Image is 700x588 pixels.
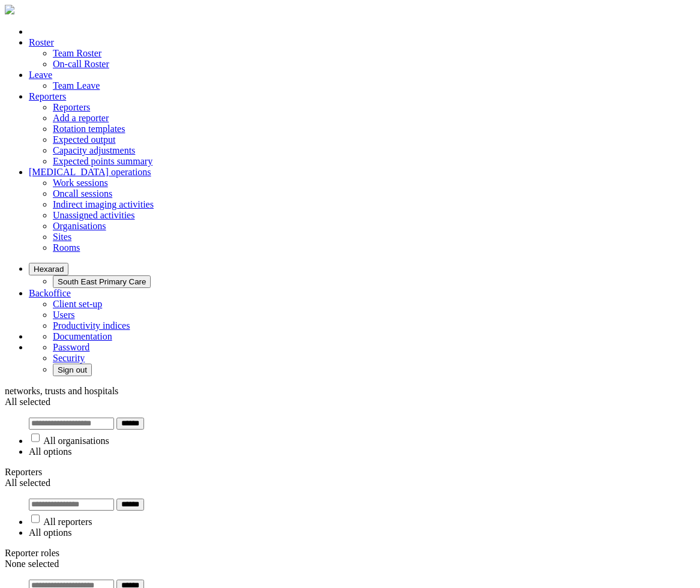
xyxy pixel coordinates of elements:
div: None selected [5,559,695,569]
a: Work sessions [53,178,108,188]
a: Productivity indices [53,320,130,331]
a: Organisations [53,221,106,231]
label: All organisations [43,436,109,446]
a: Sites [53,232,71,242]
button: Hexarad [29,263,68,275]
a: Capacity adjustments [53,145,135,155]
label: All reporters [43,517,92,527]
a: Client set-up [53,299,102,309]
a: Reporters [53,102,90,112]
a: [MEDICAL_DATA] operations [29,167,151,177]
a: Documentation [53,331,112,341]
li: All options [29,446,695,457]
a: Roster [29,37,54,47]
a: Oncall sessions [53,188,112,199]
a: Expected output [53,134,115,145]
div: All selected [5,397,695,407]
a: Indirect imaging activities [53,199,154,209]
a: Rooms [53,242,80,253]
a: Rotation templates [53,124,125,134]
button: Sign out [53,364,92,376]
a: Reporters [29,91,66,101]
a: Users [53,310,74,320]
ul: Hexarad [29,275,695,288]
label: Reporter roles [5,548,59,558]
a: Leave [29,70,52,80]
a: Security [53,353,85,363]
label: networks, trusts and hospitals [5,386,118,396]
label: Reporters [5,467,42,477]
a: Backoffice [29,288,71,298]
a: On-call Roster [53,59,109,69]
a: Team Roster [53,48,101,58]
a: Team Leave [53,80,100,91]
div: All selected [5,478,695,488]
li: All options [29,527,695,538]
a: Add a reporter [53,113,109,123]
a: Unassigned activities [53,210,134,220]
img: brand-opti-rad-logos-blue-and-white-d2f68631ba2948856bd03f2d395fb146ddc8fb01b4b6e9315ea85fa773367... [5,5,14,14]
a: Expected points summary [53,156,152,166]
a: Password [53,342,89,352]
button: South East Primary Care [53,275,151,288]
